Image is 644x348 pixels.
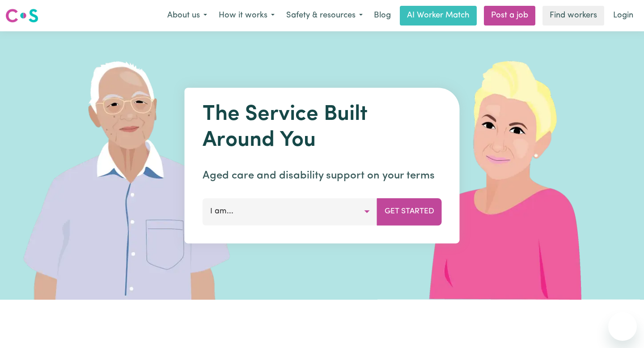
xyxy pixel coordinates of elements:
button: About us [161,6,213,25]
p: Aged care and disability support on your terms [203,168,442,184]
button: I am... [203,198,377,225]
a: Find workers [542,6,604,25]
button: Safety & resources [280,6,369,25]
button: How it works [213,6,280,25]
iframe: Button to launch messaging window [608,312,637,341]
button: Get Started [377,198,442,225]
img: Careseekers logo [5,8,38,24]
a: Login [608,6,639,25]
h1: The Service Built Around You [203,102,442,153]
a: Blog [369,6,396,25]
a: Careseekers logo [5,5,38,26]
a: AI Worker Match [400,6,477,25]
a: Post a job [484,6,535,25]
